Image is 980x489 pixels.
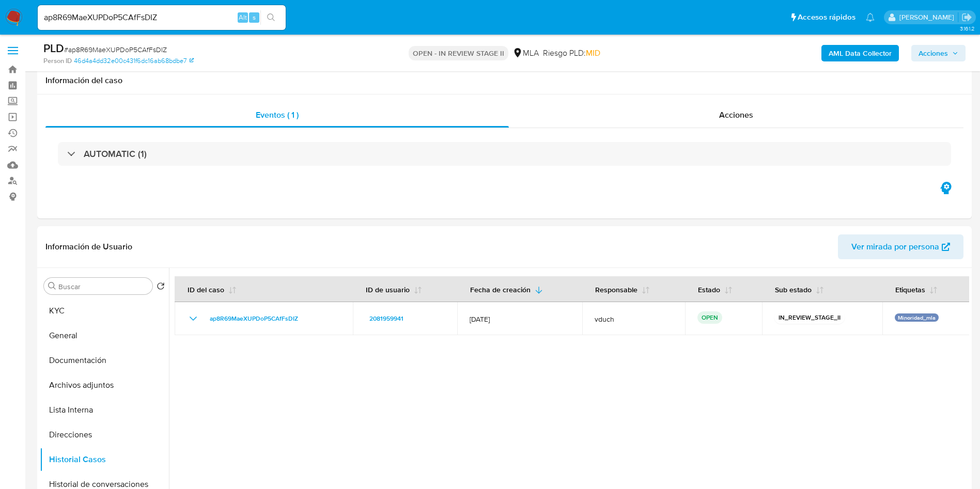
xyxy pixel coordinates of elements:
[157,282,165,293] button: Volver al orden por defecto
[821,45,899,61] button: AML Data Collector
[586,47,600,59] span: MID
[40,447,169,472] button: Historial Casos
[851,234,939,259] span: Ver mirada por persona
[40,398,169,422] button: Lista Interna
[45,75,963,86] h1: Información del caso
[866,13,875,22] a: Notificaciones
[40,348,169,373] button: Documentación
[43,56,72,66] b: Person ID
[961,12,972,23] a: Salir
[260,10,282,25] button: search-icon
[40,323,169,348] button: General
[829,45,892,61] b: AML Data Collector
[45,242,132,252] h1: Información de Usuario
[40,373,169,398] button: Archivos adjuntos
[43,40,64,56] b: PLD
[798,12,855,23] span: Accesos rápidos
[84,148,147,160] h3: AUTOMATIC (1)
[911,45,966,61] button: Acciones
[899,12,958,22] p: valeria.duch@mercadolibre.com
[409,46,508,60] p: OPEN - IN REVIEW STAGE II
[256,109,299,121] span: Eventos ( 1 )
[543,48,600,59] span: Riesgo PLD:
[919,45,948,61] span: Acciones
[58,142,951,166] div: AUTOMATIC (1)
[40,422,169,447] button: Direcciones
[48,282,56,290] button: Buscar
[58,282,148,291] input: Buscar
[512,48,539,59] div: MLA
[239,12,247,22] span: Alt
[253,12,256,22] span: s
[38,11,286,24] input: Buscar usuario o caso...
[719,109,753,121] span: Acciones
[74,56,194,66] a: 46d4a4dd32e00c431f6dc16ab68bdbe7
[64,44,167,55] span: # ap8R69MaeXUPDoP5CAfFsDIZ
[838,234,963,259] button: Ver mirada por persona
[40,298,169,323] button: KYC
